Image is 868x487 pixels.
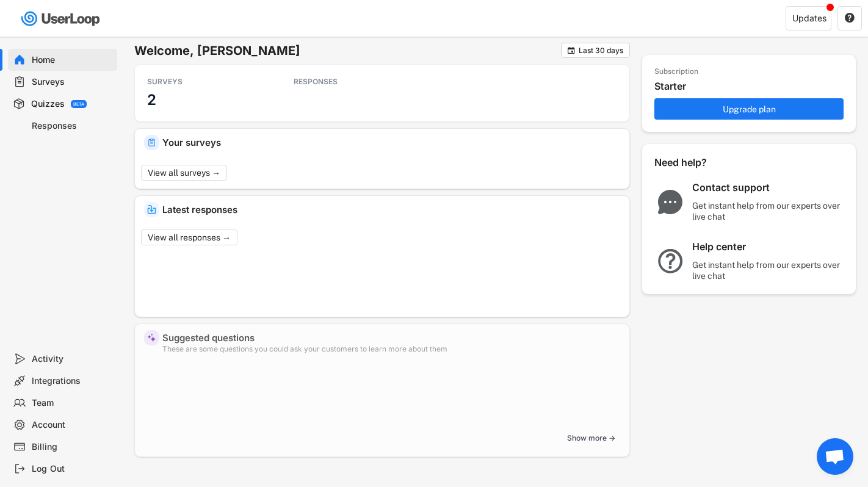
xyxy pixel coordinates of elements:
div: Help center [692,240,845,253]
button: Show more → [562,429,620,447]
button: Upgrade plan [654,98,844,120]
div: Subscription [654,67,698,77]
text:  [568,46,575,55]
img: MagicMajor%20%28Purple%29.svg [147,333,156,342]
div: Open chat [817,438,853,475]
img: userloop-logo-01.svg [18,6,104,31]
div: Responses [32,120,112,132]
div: Home [32,54,112,66]
img: ChatMajor.svg [654,190,686,214]
div: Updates [792,14,826,23]
div: Latest responses [162,205,620,214]
div: Contact support [692,181,845,194]
div: Need help? [654,156,740,169]
div: SURVEYS [147,77,257,87]
div: Last 30 days [579,47,623,54]
div: Activity [32,353,112,365]
button: View all responses → [141,229,237,245]
h6: Welcome, [PERSON_NAME] [134,43,561,59]
div: Your surveys [162,138,620,147]
div: Surveys [32,76,112,88]
div: Get instant help from our experts over live chat [692,200,845,222]
h3: 2 [147,90,156,109]
div: BETA [73,102,84,106]
img: IncomingMajor.svg [147,205,156,214]
div: Get instant help from our experts over live chat [692,259,845,281]
div: Account [32,419,112,431]
div: Team [32,397,112,409]
button: View all surveys → [141,165,227,181]
div: These are some questions you could ask your customers to learn more about them [162,345,620,353]
text:  [845,12,855,23]
div: Log Out [32,463,112,475]
div: Billing [32,441,112,453]
div: Starter [654,80,850,93]
img: QuestionMarkInverseMajor.svg [654,249,686,273]
div: Suggested questions [162,333,620,342]
button:  [566,46,576,55]
div: RESPONSES [294,77,403,87]
div: Quizzes [31,98,65,110]
div: Integrations [32,375,112,387]
button:  [844,13,855,24]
